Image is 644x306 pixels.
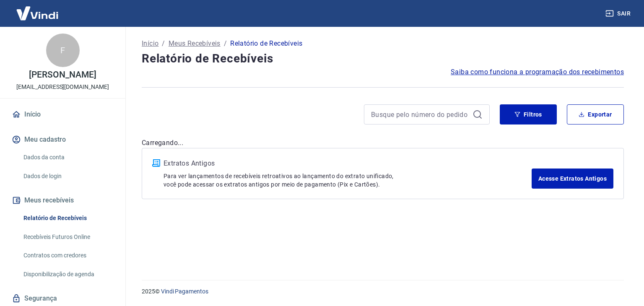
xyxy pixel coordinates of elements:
p: 2025 © [142,287,624,296]
a: Relatório de Recebíveis [20,210,115,227]
p: / [162,39,165,49]
img: ícone [152,159,160,167]
a: Início [142,39,158,49]
a: Disponibilização de agenda [20,266,115,283]
p: Carregando... [142,138,624,148]
p: Extratos Antigos [164,158,532,169]
p: / [224,39,227,49]
button: Filtros [500,104,557,124]
p: Para ver lançamentos de recebíveis retroativos ao lançamento do extrato unificado, você pode aces... [164,172,532,189]
p: [PERSON_NAME] [29,70,96,79]
img: Vindi [10,0,65,26]
div: F [46,34,80,67]
h4: Relatório de Recebíveis [142,50,624,67]
a: Acesse Extratos Antigos [532,169,613,189]
a: Dados de login [20,168,115,185]
a: Dados da conta [20,149,115,166]
button: Exportar [567,104,624,124]
button: Meus recebíveis [10,191,115,210]
a: Meus Recebíveis [169,39,221,49]
button: Sair [604,6,634,21]
a: Vindi Pagamentos [161,288,208,295]
a: Recebíveis Futuros Online [20,228,115,246]
a: Contratos com credores [20,247,115,264]
a: Início [10,105,115,124]
p: Relatório de Recebíveis [230,39,302,49]
button: Meu cadastro [10,130,115,149]
p: [EMAIL_ADDRESS][DOMAIN_NAME] [16,83,109,91]
input: Busque pelo número do pedido [371,108,469,121]
a: Saiba como funciona a programação dos recebimentos [451,67,624,77]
